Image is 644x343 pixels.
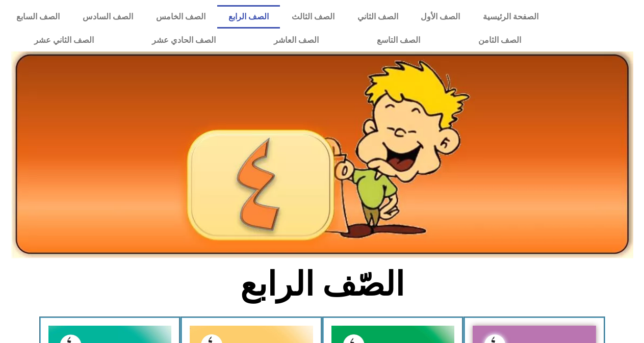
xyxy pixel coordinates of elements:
[5,5,71,29] a: الصف السابع
[346,5,409,29] a: الصف الثاني
[348,29,449,52] a: الصف التاسع
[5,29,123,52] a: الصف الثاني عشر
[245,29,348,52] a: الصف العاشر
[145,5,217,29] a: الصف الخامس
[472,5,550,29] a: الصفحة الرئيسية
[153,265,491,304] h2: الصّف الرابع
[123,29,245,52] a: الصف الحادي عشر
[71,5,145,29] a: الصف السادس
[217,5,280,29] a: الصف الرابع
[449,29,550,52] a: الصف الثامن
[280,5,346,29] a: الصف الثالث
[409,5,472,29] a: الصف الأول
